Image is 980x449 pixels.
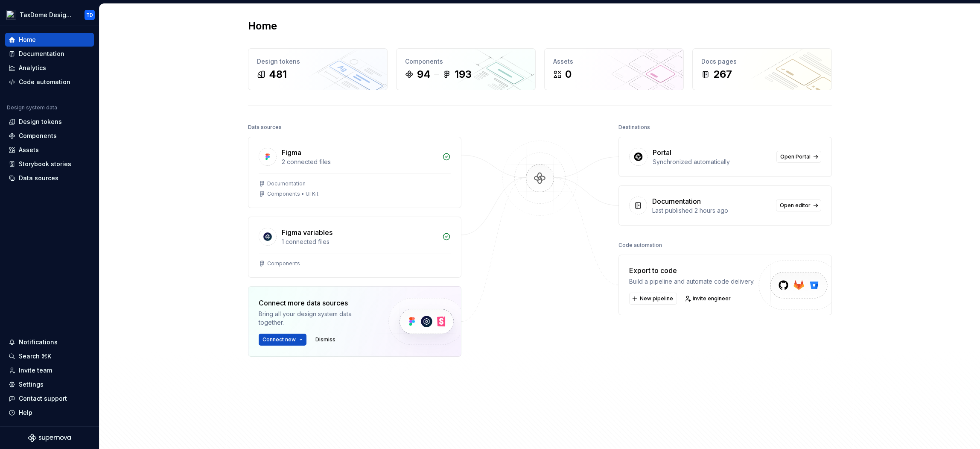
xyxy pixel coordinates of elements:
img: da704ea1-22e8-46cf-95f8-d9f462a55abe.png [6,10,16,20]
div: Bring all your design system data together. [259,310,374,327]
div: Figma variables [282,227,332,238]
a: Settings [5,378,94,391]
div: Analytics [19,64,46,72]
span: Open editor [780,202,811,209]
div: Design tokens [257,57,379,66]
div: Assets [553,57,675,66]
div: 0 [565,67,572,81]
div: TD [86,12,93,18]
div: Assets [19,146,39,154]
div: Invite team [19,366,52,375]
div: Synchronized automatically [653,158,771,166]
div: Documentation [267,180,306,187]
a: Design tokens [5,115,94,129]
div: Components [405,57,527,66]
a: Open editor [776,200,821,211]
div: Destinations [618,121,650,133]
button: Search ⌘K [5,349,94,363]
button: New pipeline [629,293,677,305]
a: Analytics [5,61,94,75]
a: Components94193 [396,48,536,90]
div: Documentation [652,196,701,206]
a: Design tokens481 [248,48,388,90]
span: Dismiss [315,336,335,343]
div: Export to code [629,265,755,276]
a: Assets0 [544,48,684,90]
div: Home [19,35,36,44]
a: Assets [5,143,94,157]
div: Connect more data sources [259,298,374,308]
div: 193 [455,67,472,81]
button: Connect new [259,334,306,346]
span: Invite engineer [693,295,731,302]
div: Contact support [19,394,67,403]
span: Open Portal [780,153,811,160]
a: Figma2 connected filesDocumentationComponents • UI Kit [248,137,461,208]
div: Design system data [7,104,57,111]
a: Components [5,129,94,143]
div: Documentation [19,50,64,58]
a: Code automation [5,75,94,89]
div: Code automation [19,78,70,86]
div: Settings [19,380,44,389]
div: Docs pages [701,57,823,66]
div: Components • UI Kit [267,191,318,197]
svg: Supernova Logo [28,434,71,442]
a: Data sources [5,171,94,185]
div: Components [267,260,300,267]
a: Documentation [5,47,94,61]
div: TaxDome Design System [20,11,74,19]
span: New pipeline [640,295,673,302]
button: Help [5,406,94,420]
span: Connect new [262,336,296,343]
div: 267 [713,67,732,81]
a: Storybook stories [5,157,94,171]
div: Help [19,408,32,417]
div: Figma [282,147,301,158]
button: Notifications [5,335,94,349]
div: Notifications [19,338,58,346]
div: 1 connected files [282,238,437,246]
a: Figma variables1 connected filesComponents [248,217,461,278]
a: Invite team [5,364,94,377]
button: TaxDome Design SystemTD [2,6,97,24]
div: 481 [269,67,287,81]
div: Design tokens [19,117,62,126]
div: Storybook stories [19,160,71,168]
div: Build a pipeline and automate code delivery. [629,277,755,286]
div: Last published 2 hours ago [652,206,771,215]
div: 2 connected files [282,158,437,166]
div: Data sources [248,121,282,133]
div: Components [19,132,57,140]
div: Data sources [19,174,58,182]
button: Dismiss [312,334,339,346]
div: Portal [653,147,671,158]
a: Home [5,33,94,47]
div: 94 [417,67,431,81]
a: Open Portal [776,151,821,163]
div: Search ⌘K [19,352,51,361]
div: Code automation [618,239,662,251]
button: Contact support [5,392,94,405]
a: Invite engineer [682,293,735,305]
h2: Home [248,19,277,33]
a: Docs pages267 [692,48,832,90]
